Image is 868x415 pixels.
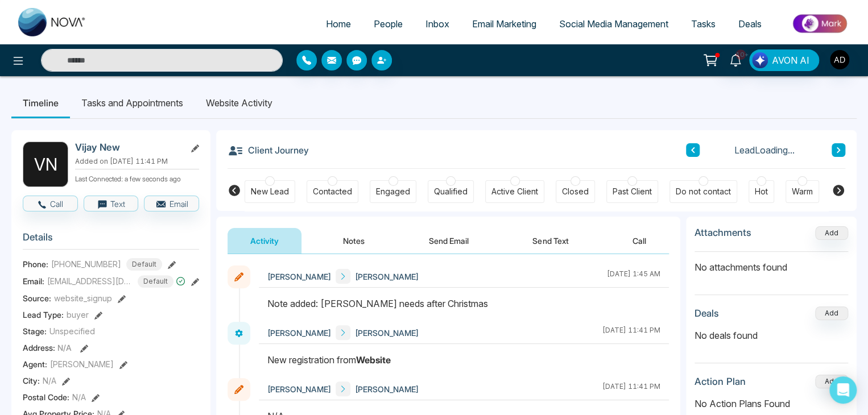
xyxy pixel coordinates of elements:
div: [DATE] 11:41 PM [602,325,660,340]
div: Closed [562,186,589,197]
div: New Lead [251,186,289,197]
a: Email Marketing [461,13,548,35]
span: [PERSON_NAME] [355,271,419,283]
a: Social Media Management [548,13,680,35]
div: [DATE] 11:41 PM [602,381,660,396]
p: No Action Plans Found [695,397,848,410]
span: [EMAIL_ADDRESS][DOMAIN_NAME] [47,275,133,287]
span: Social Media Management [559,18,668,30]
div: [DATE] 1:45 AM [607,269,660,284]
button: AVON AI [749,49,819,71]
span: Email: [23,275,44,287]
span: N/A [72,391,86,403]
a: Tasks [680,13,727,35]
span: City : [23,375,40,387]
button: Text [84,196,139,211]
span: People [374,18,403,30]
li: Timeline [11,88,70,118]
div: Open Intercom Messenger [829,376,857,404]
div: Past Client [613,186,652,197]
img: User Avatar [830,50,849,69]
span: Tasks [691,18,716,30]
span: Postal Code : [23,391,69,403]
a: Deals [727,13,773,35]
button: Call [610,228,669,254]
span: AVON AI [772,53,809,67]
img: Market-place.gif [779,11,861,36]
img: Nova CRM Logo [18,8,86,36]
div: Active Client [491,186,538,197]
button: Email [144,196,199,211]
button: Add [815,375,848,388]
span: Unspecified [49,325,95,337]
p: Added on [DATE] 11:41 PM [75,156,199,167]
span: Agent: [23,358,47,370]
a: Home [315,13,362,35]
span: [PERSON_NAME] [355,327,419,339]
button: Send Email [406,228,491,254]
div: Qualified [434,186,468,197]
span: Deals [738,18,762,30]
div: Engaged [376,186,410,197]
p: No deals found [695,329,848,342]
span: Source: [23,292,51,304]
span: Lead Type: [23,309,64,321]
span: [PERSON_NAME] [267,271,331,283]
span: N/A [57,343,72,352]
button: Add [815,306,848,320]
button: Send Text [510,228,591,254]
button: Call [23,196,78,211]
a: People [362,13,414,35]
span: Email Marketing [472,18,536,30]
h3: Client Journey [228,142,309,159]
li: Tasks and Appointments [70,88,195,118]
span: [PERSON_NAME] [50,358,114,370]
span: [PERSON_NAME] [267,327,331,339]
span: Inbox [425,18,449,30]
img: Lead Flow [752,52,768,68]
p: Last Connected: a few seconds ago [75,172,199,184]
span: [PHONE_NUMBER] [51,258,121,270]
span: Lead Loading... [734,143,795,157]
h3: Details [23,231,199,249]
a: Inbox [414,13,461,35]
span: [PERSON_NAME] [355,383,419,395]
span: Default [126,258,162,271]
h3: Attachments [695,227,751,238]
span: buyer [67,309,89,321]
div: Hot [755,186,768,197]
div: Warm [792,186,813,197]
span: Default [138,275,173,288]
span: Phone: [23,258,48,270]
li: Website Activity [195,88,284,118]
span: website_signup [54,292,112,304]
span: Stage: [23,325,47,337]
span: N/A [43,375,56,387]
div: V N [23,142,68,187]
span: [PERSON_NAME] [267,383,331,395]
button: Activity [228,228,301,254]
a: 10+ [722,49,749,69]
p: No attachments found [695,252,848,274]
span: Address: [23,342,72,354]
span: Add [815,227,848,237]
h3: Deals [695,308,719,319]
div: Contacted [313,186,352,197]
button: Add [815,226,848,240]
button: Notes [320,228,387,254]
h3: Action Plan [695,376,746,387]
div: Do not contact [676,186,731,197]
span: Home [326,18,351,30]
span: 10+ [735,49,746,60]
h2: Vijay New [75,142,181,153]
